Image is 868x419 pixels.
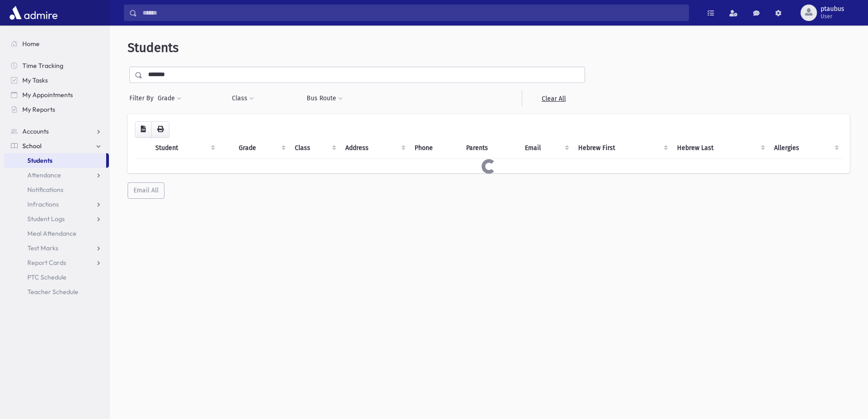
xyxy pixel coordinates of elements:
a: Teacher Schedule [4,285,109,299]
span: Meal Attendance [27,229,77,238]
a: Notifications [4,182,109,197]
span: Students [27,156,52,165]
button: Class [231,90,254,107]
th: Grade [233,138,289,159]
th: Allergies [769,138,842,159]
th: Address [340,138,409,159]
a: Student Logs [4,212,109,226]
button: Bus Route [306,90,343,107]
span: Students [128,40,179,55]
a: Clear All [522,90,585,107]
button: Grade [157,90,182,107]
span: Attendance [27,171,61,179]
th: Hebrew First [573,138,671,159]
a: Report Cards [4,255,109,270]
th: Email [519,138,573,159]
span: Report Cards [27,259,66,267]
a: PTC Schedule [4,270,109,285]
span: My Tasks [22,76,48,84]
a: School [4,139,109,153]
a: Meal Attendance [4,226,109,241]
a: Test Marks [4,241,109,255]
th: Hebrew Last [672,138,769,159]
a: Accounts [4,124,109,139]
a: My Tasks [4,73,109,88]
a: Home [4,36,109,51]
a: My Reports [4,102,109,117]
span: Notifications [27,186,63,194]
a: Infractions [4,197,109,212]
span: User [821,13,844,20]
span: Accounts [22,127,49,135]
a: My Appointments [4,88,109,102]
button: Print [151,121,169,138]
span: Time Tracking [22,62,63,70]
a: Attendance [4,168,109,182]
img: AdmirePro [7,4,60,22]
span: Home [22,40,40,48]
a: Students [4,153,106,168]
input: Search [137,5,688,21]
th: Student [150,138,219,159]
span: Teacher Schedule [27,288,78,296]
button: CSV [135,121,152,138]
a: Time Tracking [4,58,109,73]
button: Email All [128,182,164,199]
span: ptaubus [821,5,844,13]
span: My Appointments [22,91,73,99]
span: School [22,142,41,150]
span: My Reports [22,105,55,114]
span: PTC Schedule [27,273,67,281]
th: Parents [461,138,519,159]
span: Filter By [129,93,157,103]
span: Infractions [27,200,59,208]
span: Student Logs [27,215,65,223]
span: Test Marks [27,244,58,252]
th: Phone [409,138,461,159]
th: Class [289,138,340,159]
